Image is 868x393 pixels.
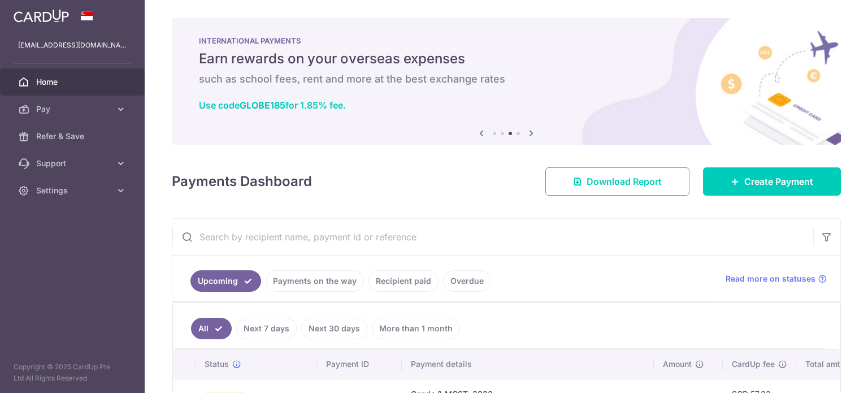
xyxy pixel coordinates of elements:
[240,100,285,111] b: GLOBE185
[14,9,69,23] img: CardUp
[805,359,843,370] span: Total amt.
[726,273,827,284] a: Read more on statuses
[190,270,261,292] a: Upcoming
[36,185,111,196] span: Settings
[301,318,367,339] a: Next 30 days
[36,131,111,142] span: Refer & Save
[402,349,654,379] th: Payment details
[18,40,127,51] p: [EMAIL_ADDRESS][DOMAIN_NAME]
[36,103,111,115] span: Pay
[744,175,813,188] span: Create Payment
[199,50,814,68] h5: Earn rewards on your overseas expenses
[172,171,312,192] h4: Payments Dashboard
[199,100,346,111] a: Use codeGLOBE185for 1.85% fee.
[443,270,491,292] a: Overdue
[172,219,813,255] input: Search by recipient name, payment id or reference
[266,270,364,292] a: Payments on the way
[368,270,439,292] a: Recipient paid
[36,76,111,88] span: Home
[726,273,815,284] span: Read more on statuses
[36,158,111,169] span: Support
[545,167,689,196] a: Download Report
[199,36,814,45] p: INTERNATIONAL PAYMENTS
[317,349,402,379] th: Payment ID
[796,359,857,387] iframe: Opens a widget where you can find more information
[236,318,297,339] a: Next 7 days
[732,359,775,370] span: CardUp fee
[199,72,814,86] h6: such as school fees, rent and more at the best exchange rates
[191,318,232,339] a: All
[172,18,841,145] img: International Payment Banner
[205,359,229,370] span: Status
[372,318,460,339] a: More than 1 month
[587,175,662,188] span: Download Report
[663,359,692,370] span: Amount
[703,167,841,196] a: Create Payment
